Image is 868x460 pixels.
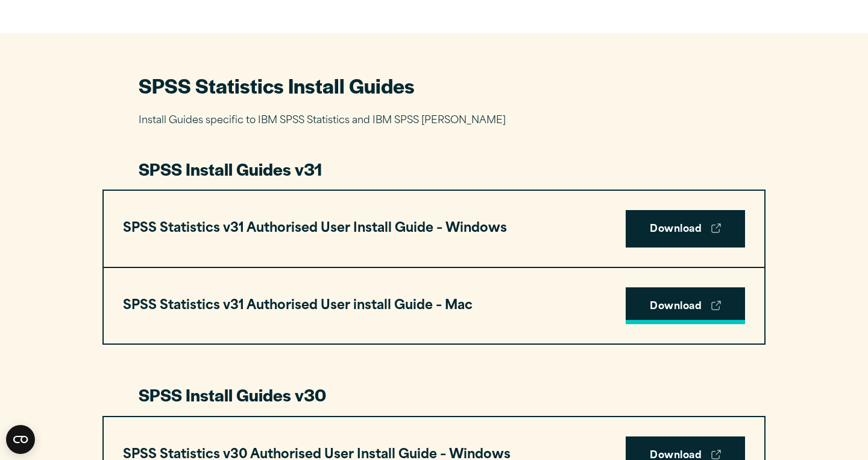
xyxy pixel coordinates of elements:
[139,72,729,99] h2: SPSS Statistics Install Guides
[626,287,745,325] a: Download
[139,383,729,406] h3: SPSS Install Guides v30
[123,217,507,240] h3: SPSS Statistics v31 Authorised User Install Guide – Windows
[139,158,729,180] h3: SPSS Install Guides v31
[6,425,35,454] button: Open CMP widget
[626,210,745,248] a: Download
[123,295,473,318] h3: SPSS Statistics v31 Authorised User install Guide – Mac
[139,112,729,130] p: Install Guides specific to IBM SPSS Statistics and IBM SPSS [PERSON_NAME]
